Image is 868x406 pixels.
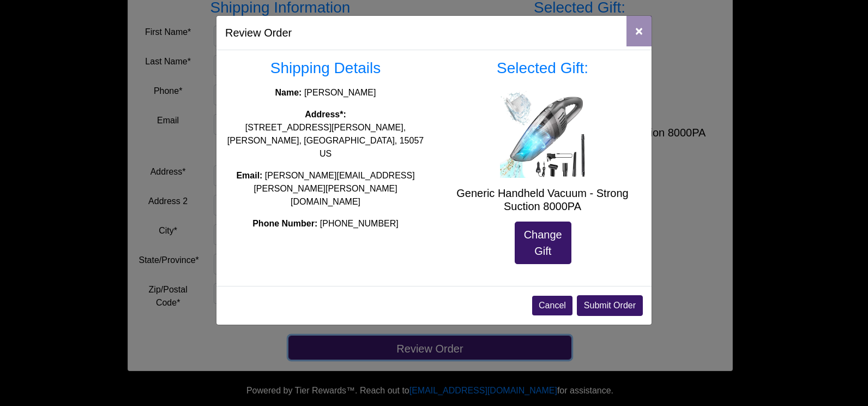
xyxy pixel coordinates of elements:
strong: Name: [275,88,302,97]
strong: Email: [236,171,262,180]
button: Close [626,16,652,46]
h5: Review Order [225,25,292,41]
h3: Shipping Details [225,59,426,77]
span: [PERSON_NAME][EMAIL_ADDRESS][PERSON_NAME][PERSON_NAME][DOMAIN_NAME] [254,171,414,206]
span: [STREET_ADDRESS][PERSON_NAME], [PERSON_NAME], [GEOGRAPHIC_DATA], 15057 US [227,123,424,158]
img: Generic Handheld Vacuum - Strong Suction 8000PA [499,91,586,178]
a: Change Gift [515,222,571,264]
span: [PERSON_NAME] [304,88,376,97]
strong: Address*: [305,110,346,119]
h3: Selected Gift: [442,59,643,77]
span: [PHONE_NUMBER] [320,219,399,228]
h5: Generic Handheld Vacuum - Strong Suction 8000PA [442,187,643,213]
strong: Phone Number: [252,219,317,228]
span: × [635,23,643,38]
button: Submit Order [577,295,643,316]
button: Cancel [532,296,572,315]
